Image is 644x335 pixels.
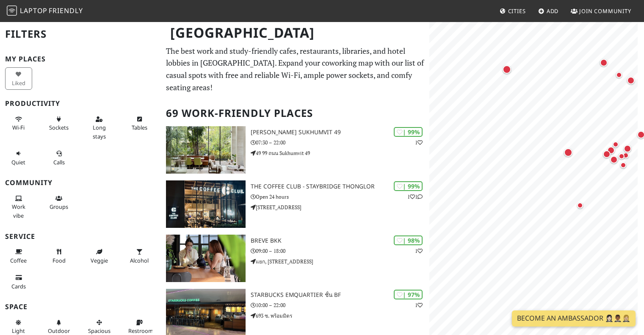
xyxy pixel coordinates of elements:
span: Video/audio calls [53,158,65,166]
h2: 69 Work-Friendly Places [166,100,424,126]
p: [STREET_ADDRESS] [251,203,430,211]
button: Veggie [86,245,113,267]
a: Add [535,3,562,19]
p: 1 1 [407,193,423,201]
span: People working [12,203,25,219]
img: Kay’s Sukhumvit 49 [166,126,245,174]
a: THE COFFEE CLUB - Staybridge Thonglor | 99% 11 THE COFFEE CLUB - Staybridge Thonglor Open 24 hour... [161,180,429,228]
span: Stable Wi-Fi [12,124,25,131]
h3: Breve BKK [251,237,430,244]
button: Tables [126,112,153,135]
div: Map marker [575,200,585,210]
div: Map marker [598,57,609,68]
div: Map marker [611,139,621,150]
h3: [PERSON_NAME] Sukhumvit 49 [251,129,430,136]
p: 693 ซ. พร้อมมิตร [251,312,430,320]
p: 1 [415,301,423,309]
span: Power sockets [49,124,69,131]
div: Map marker [625,75,636,86]
span: Long stays [93,124,106,140]
span: Food [53,257,66,264]
a: Kay’s Sukhumvit 49 | 99% 1 [PERSON_NAME] Sukhumvit 49 07:30 – 22:00 49 99 ถนน Sukhumvit 49 [161,126,429,174]
p: Open 24 hours [251,193,430,201]
span: Quiet [11,158,25,166]
p: The best work and study-friendly cafes, restaurants, libraries, and hotel lobbies in [GEOGRAPHIC_... [166,45,424,94]
div: Map marker [618,160,628,170]
button: Wi-Fi [5,112,32,135]
p: 1 [415,247,423,255]
div: Map marker [621,150,631,161]
p: 07:30 – 22:00 [251,138,430,147]
a: Become an Ambassador 🤵🏻‍♀️🤵🏾‍♂️🤵🏼‍♀️ [512,310,636,327]
span: Credit cards [11,282,26,290]
div: Map marker [605,145,616,156]
h3: Community [5,179,156,187]
div: Map marker [562,147,574,158]
button: Work vibe [5,191,32,222]
a: LaptopFriendly LaptopFriendly [7,4,83,19]
p: 09:00 – 18:00 [251,247,430,255]
button: Coffee [5,245,32,267]
div: | 99% [394,127,423,137]
button: Cards [5,271,32,293]
span: Laptop [20,6,47,15]
button: Food [45,245,72,267]
h2: Filters [5,21,156,47]
div: Map marker [501,64,513,75]
div: Map marker [601,149,612,160]
span: Coffee [10,257,27,264]
div: | 99% [394,181,423,191]
span: Friendly [49,6,83,15]
a: Breve BKK | 98% 1 Breve BKK 09:00 – 18:00 แยก, [STREET_ADDRESS] [161,235,429,282]
div: Map marker [622,143,633,154]
div: | 98% [394,235,423,245]
button: Quiet [5,147,32,169]
p: 1 [415,138,423,147]
img: Breve BKK [166,235,245,282]
h3: THE COFFEE CLUB - Staybridge Thonglor [251,183,430,190]
button: Groups [45,191,72,214]
p: แยก, [STREET_ADDRESS] [251,257,430,266]
h1: [GEOGRAPHIC_DATA] [163,21,428,44]
span: Join Community [579,7,631,15]
span: Work-friendly tables [132,124,147,131]
div: Map marker [616,151,627,161]
p: 49 99 ถนน Sukhumvit 49 [251,149,430,157]
span: Spacious [88,327,111,335]
button: Alcohol [126,245,153,267]
div: | 97% [394,290,423,299]
h3: My Places [5,55,156,63]
a: Cities [496,3,529,19]
div: Map marker [614,70,624,80]
span: Group tables [50,203,68,210]
h3: Space [5,303,156,311]
span: Veggie [91,257,108,264]
div: Map marker [608,154,619,165]
h3: Productivity [5,100,156,108]
h3: Service [5,233,156,241]
span: Cities [508,7,526,15]
button: Sockets [45,112,72,135]
button: Long stays [86,112,113,143]
h3: Starbucks EmQuartier ชั้น BF [251,291,430,299]
a: Join Community [567,3,635,19]
p: 10:00 – 22:00 [251,301,430,309]
span: Add [547,7,559,15]
span: Outdoor area [48,327,70,335]
img: LaptopFriendly [7,6,17,16]
span: Restroom [128,327,153,335]
img: THE COFFEE CLUB - Staybridge Thonglor [166,180,245,228]
span: Natural light [12,327,25,335]
span: Alcohol [130,257,149,264]
button: Calls [45,147,72,169]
